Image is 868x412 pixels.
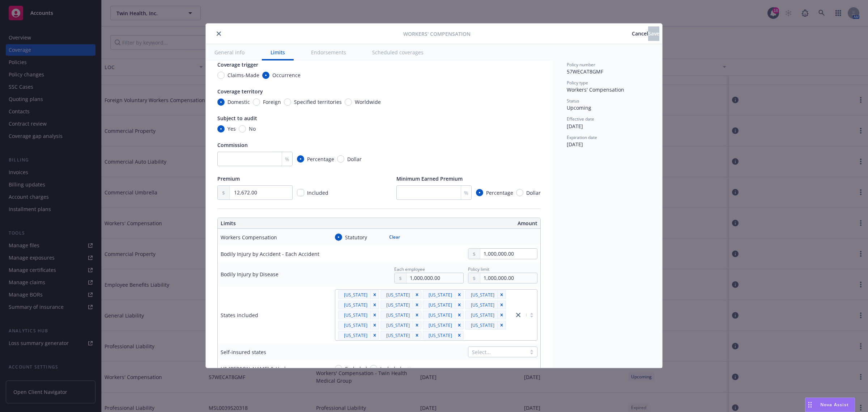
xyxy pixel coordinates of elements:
[341,311,367,319] span: [US_STATE]
[370,300,379,309] div: Remove [object Object]
[217,175,240,182] span: Premium
[514,311,523,319] a: close
[455,321,464,329] div: Remove [object Object]
[230,186,292,199] input: 0.00
[221,311,258,319] div: States included
[403,30,471,38] span: Workers' Compensation
[217,125,225,133] input: Yes
[805,398,814,412] div: Drag to move
[221,234,277,241] div: Workers Compensation
[344,321,367,329] span: [US_STATE]
[385,232,404,242] button: Clear
[218,218,347,229] th: Limits
[396,175,463,182] span: Minimum Earned Premium
[341,332,367,339] span: [US_STATE]
[262,44,294,60] button: Limits
[471,301,494,309] span: [US_STATE]
[284,98,291,106] input: Specified territories
[468,321,494,329] span: [US_STATE]
[344,332,367,339] span: [US_STATE]
[426,291,452,299] span: [US_STATE]
[294,98,342,106] span: Specified territories
[471,291,494,299] span: [US_STATE]
[497,311,506,319] div: Remove [object Object]
[363,44,432,60] button: Scheduled coverages
[337,155,344,163] input: Dollar
[426,332,452,339] span: [US_STATE]
[227,98,250,106] span: Domestic
[468,291,494,299] span: [US_STATE]
[206,44,253,60] button: General info
[253,98,260,106] input: Foreign
[413,290,421,299] div: Remove [object Object]
[344,311,367,319] span: [US_STATE]
[413,311,421,319] div: Remove [object Object]
[272,71,301,79] span: Occurrence
[429,311,452,319] span: [US_STATE]
[217,115,257,122] span: Subject to audit
[567,104,591,111] span: Upcoming
[407,273,463,283] input: 0.00
[383,291,410,299] span: [US_STATE]
[370,290,379,299] div: Remove [object Object]
[455,300,464,309] div: Remove [object Object]
[468,301,494,309] span: [US_STATE]
[335,365,342,372] input: Excluded
[383,321,410,329] span: [US_STATE]
[386,301,410,309] span: [US_STATE]
[567,141,583,148] span: [DATE]
[214,29,223,38] button: close
[471,321,494,329] span: [US_STATE]
[370,321,379,329] div: Remove [object Object]
[285,155,289,163] span: %
[567,134,597,140] span: Expiration date
[347,155,362,163] span: Dollar
[476,189,483,196] input: Percentage
[632,26,648,41] button: Cancel
[386,321,410,329] span: [US_STATE]
[426,301,452,309] span: [US_STATE]
[249,125,256,133] span: No
[429,332,452,339] span: [US_STATE]
[355,98,381,106] span: Worldwide
[820,402,849,408] span: Nova Assist
[217,98,225,106] input: Domestic
[497,321,506,329] div: Remove [object Object]
[344,301,367,309] span: [US_STATE]
[345,234,367,241] span: Statutory
[239,125,246,133] input: No
[386,332,410,339] span: [US_STATE]
[335,234,342,241] input: Statutory
[386,311,410,319] span: [US_STATE]
[217,88,263,95] span: Coverage territory
[413,321,421,329] div: Remove [object Object]
[632,30,648,37] span: Cancel
[471,311,494,319] span: [US_STATE]
[516,189,523,196] input: Dollar
[567,98,579,104] span: Status
[217,142,248,148] span: Commission
[426,321,452,329] span: [US_STATE]
[341,321,367,329] span: [US_STATE]
[567,123,583,130] span: [DATE]
[455,311,464,319] div: Remove [object Object]
[227,71,259,79] span: Claims-Made
[345,98,352,106] input: Worldwide
[297,155,304,163] input: Percentage
[429,321,452,329] span: [US_STATE]
[429,291,452,299] span: [US_STATE]
[221,348,266,356] div: Self-insured states
[302,44,355,60] button: Endorsements
[370,331,379,340] div: Remove [object Object]
[383,332,410,339] span: [US_STATE]
[567,80,588,86] span: Policy type
[383,301,410,309] span: [US_STATE]
[217,72,225,79] input: Claims-Made
[429,301,452,309] span: [US_STATE]
[380,365,401,373] span: Included
[221,250,319,258] div: Bodily Injury by Accident - Each Accident
[307,189,328,196] span: Included
[262,72,269,79] input: Occurrence
[341,301,367,309] span: [US_STATE]
[464,189,468,197] span: %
